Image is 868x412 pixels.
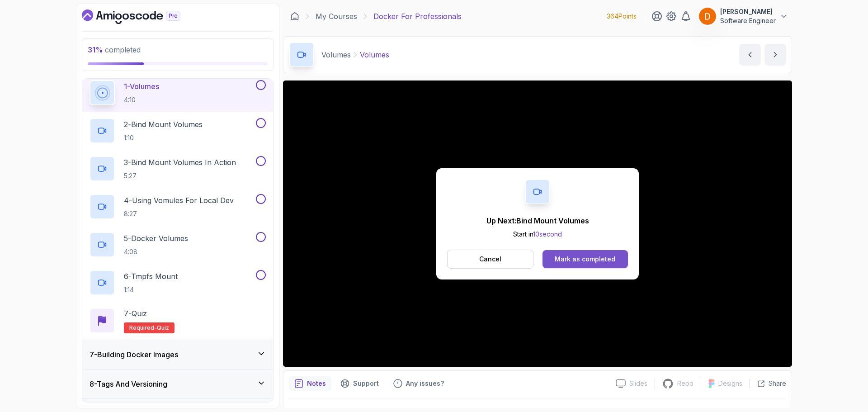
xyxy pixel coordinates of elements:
p: 2 - Bind Mount Volumes [124,119,203,130]
p: 6 - Tmpfs Mount [124,271,178,282]
button: 7-Building Docker Images [82,340,273,369]
p: Start in [486,230,589,239]
p: 1:10 [124,133,203,142]
p: 3 - Bind Mount Volumes In Action [124,157,236,168]
p: 1 - Volumes [124,81,159,92]
img: user profile image [699,8,716,25]
button: 3-Bind Mount Volumes In Action5:27 [90,156,266,181]
div: Mark as completed [555,255,615,264]
p: Any issues? [406,379,444,388]
p: Volumes [321,49,351,60]
button: previous content [739,44,761,66]
p: 7 - Quiz [124,308,147,319]
button: 7-QuizRequired-quiz [90,308,266,333]
p: 1:14 [124,285,178,294]
p: 8:27 [124,209,234,218]
p: 5 - Docker Volumes [124,233,188,244]
button: 2-Bind Mount Volumes1:10 [90,118,266,143]
p: 4:10 [124,95,159,104]
button: 4-Using Vomules For Local Dev8:27 [90,194,266,219]
button: Share [750,379,786,388]
p: Volumes [360,49,389,60]
button: 8-Tags And Versioning [82,369,273,398]
h3: 8 - Tags And Versioning [90,379,167,389]
p: Up Next: Bind Mount Volumes [486,215,589,226]
p: Cancel [479,255,501,264]
button: 6-Tmpfs Mount1:14 [90,270,266,295]
p: 4:08 [124,247,188,256]
span: Required- [129,324,157,331]
p: Software Engineer [720,16,776,25]
p: Repo [677,379,693,388]
p: 5:27 [124,171,236,180]
button: 5-Docker Volumes4:08 [90,232,266,257]
p: Notes [307,379,326,388]
button: 1-Volumes4:10 [90,80,266,105]
button: Support button [335,376,384,391]
a: Dashboard [290,12,299,21]
a: Dashboard [82,9,201,24]
a: My Courses [316,11,357,22]
p: Docker For Professionals [373,11,462,22]
p: [PERSON_NAME] [720,7,776,16]
p: Designs [718,379,742,388]
span: 31 % [88,45,103,54]
button: next content [764,44,786,66]
p: Support [353,379,379,388]
span: completed [88,45,141,54]
button: Feedback button [388,376,449,391]
p: Share [769,379,786,388]
button: Mark as completed [542,250,628,268]
span: quiz [157,324,169,331]
p: Slides [629,379,647,388]
iframe: 1 - Volumes [283,81,792,367]
p: 364 Points [607,12,637,21]
button: user profile image[PERSON_NAME]Software Engineer [698,7,788,25]
span: 10 second [533,230,562,238]
h3: 7 - Building Docker Images [90,349,178,360]
button: Cancel [447,250,533,269]
button: notes button [289,376,331,391]
p: 4 - Using Vomules For Local Dev [124,195,234,206]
